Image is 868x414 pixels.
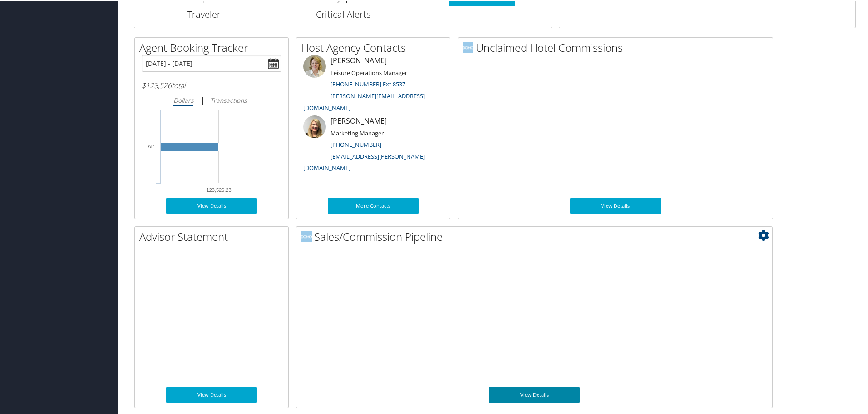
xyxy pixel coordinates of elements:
[142,80,281,90] h6: total
[330,68,407,76] small: Leisure Operations Manager
[139,228,288,244] h2: Advisor Statement
[299,115,448,175] li: [PERSON_NAME]
[330,140,381,148] a: [PHONE_NUMBER]
[139,39,288,55] h2: Agent Booking Tracker
[142,94,281,105] div: |
[142,80,172,90] span: $123,526
[280,7,405,20] h3: Critical Alerts
[463,41,473,52] img: domo-logo.png
[141,7,266,20] h3: Traveler
[328,197,419,213] a: More Contacts
[301,230,312,241] img: domo-logo.png
[303,115,326,137] img: ali-moffitt.jpg
[299,54,448,115] li: [PERSON_NAME]
[301,39,450,55] h2: Host Agency Contacts
[330,128,384,136] small: Marketing Manager
[463,39,773,55] h2: Unclaimed Hotel Commissions
[166,386,257,402] a: View Details
[303,91,425,111] a: [PERSON_NAME][EMAIL_ADDRESS][DOMAIN_NAME]
[570,197,661,213] a: View Details
[303,151,425,171] a: [EMAIL_ADDRESS][PERSON_NAME][DOMAIN_NAME]
[330,79,405,87] a: [PHONE_NUMBER] Ext 8537
[148,143,154,148] tspan: Air
[210,95,247,104] i: Transactions
[173,95,193,104] i: Dollars
[166,197,257,213] a: View Details
[303,54,326,77] img: meredith-price.jpg
[206,186,231,192] tspan: 123,526.23
[489,386,580,402] a: View Details
[301,228,772,244] h2: Sales/Commission Pipeline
